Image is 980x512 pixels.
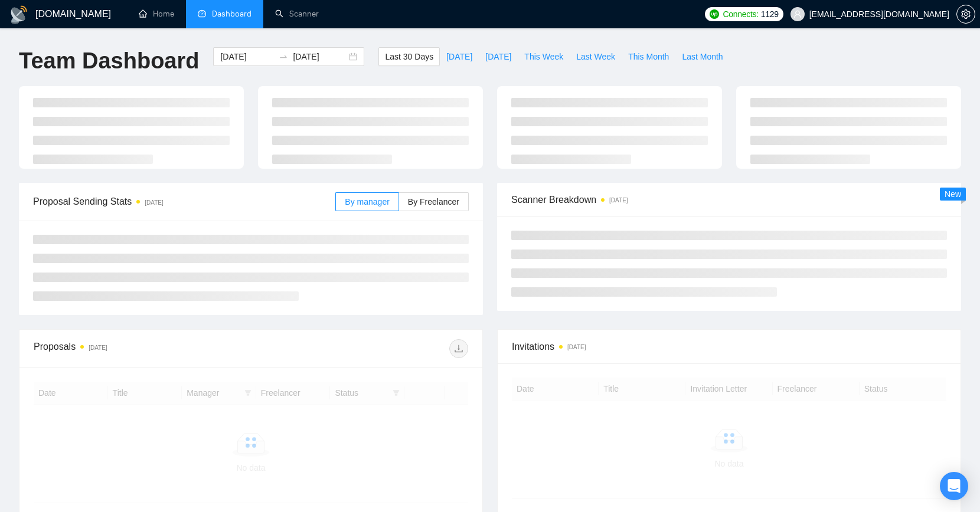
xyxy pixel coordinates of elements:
[19,47,199,75] h1: Team Dashboard
[279,52,288,61] span: swap-right
[710,9,719,19] img: upwork-logo.png
[524,50,563,63] span: This Week
[940,472,968,500] div: Open Intercom Messenger
[675,47,729,66] button: Last Month
[33,194,335,209] span: Proposal Sending Stats
[408,197,459,206] span: By Freelancer
[511,192,947,207] span: Scanner Breakdown
[9,5,28,24] img: logo
[198,9,206,18] span: dashboard
[485,50,511,63] span: [DATE]
[723,8,758,21] span: Connects:
[139,9,174,19] a: homeHome
[609,197,628,204] time: [DATE]
[345,197,389,206] span: By manager
[279,52,288,61] span: to
[378,47,440,66] button: Last 30 Days
[479,47,518,66] button: [DATE]
[793,10,802,18] span: user
[512,339,946,354] span: Invitations
[220,50,274,63] input: Start date
[956,5,975,24] button: setting
[682,50,723,63] span: Last Month
[628,50,669,63] span: This Month
[446,50,472,63] span: [DATE]
[212,9,251,19] span: Dashboard
[945,189,961,199] span: New
[275,9,319,19] a: searchScanner
[761,8,779,21] span: 1129
[293,50,347,63] input: End date
[518,47,570,66] button: This Week
[570,47,622,66] button: Last Week
[576,50,615,63] span: Last Week
[89,344,107,351] time: [DATE]
[145,199,163,206] time: [DATE]
[567,344,586,350] time: [DATE]
[956,9,975,19] a: setting
[385,50,433,63] span: Last 30 Days
[34,339,251,358] div: Proposals
[440,47,479,66] button: [DATE]
[622,47,675,66] button: This Month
